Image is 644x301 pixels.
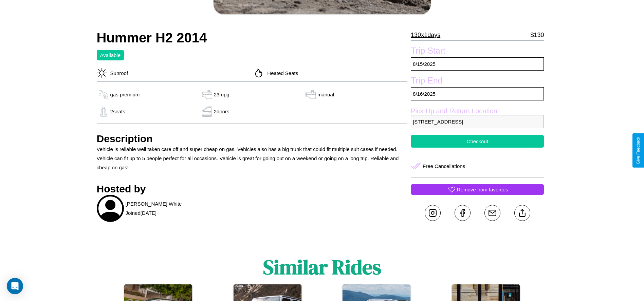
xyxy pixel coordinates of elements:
[200,90,214,100] img: gas
[411,46,544,57] label: Trip Start
[107,69,128,78] p: Sunroof
[100,51,121,60] p: Available
[110,90,140,99] p: gas premium
[530,30,544,40] p: $ 130
[97,133,408,145] h3: Description
[317,90,334,99] p: manual
[7,278,23,294] div: Open Intercom Messenger
[200,107,214,117] img: gas
[411,107,544,115] label: Pick Up and Return Location
[263,253,381,281] h1: Similar Rides
[264,69,298,78] p: Heated Seats
[636,137,641,164] div: Give Feedback
[126,199,182,208] p: [PERSON_NAME] White
[214,107,229,116] p: 2 doors
[411,57,544,71] p: 8 / 15 / 2025
[457,185,508,194] p: Remove from favorites
[411,30,440,40] p: 130 x 1 days
[97,107,110,117] img: gas
[423,162,465,171] p: Free Cancellations
[411,184,544,195] button: Remove from favorites
[97,183,408,195] h3: Hosted by
[411,135,544,148] button: Checkout
[97,90,110,100] img: gas
[110,107,125,116] p: 2 seats
[304,90,317,100] img: gas
[97,30,408,45] h2: Hummer H2 2014
[411,76,544,87] label: Trip End
[97,145,408,172] p: Vehicle is reliable well taken care off and super cheap on gas. Vehicles also has a big trunk tha...
[214,90,229,99] p: 23 mpg
[411,115,544,128] p: [STREET_ADDRESS]
[126,208,157,218] p: Joined [DATE]
[411,87,544,100] p: 8 / 16 / 2025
